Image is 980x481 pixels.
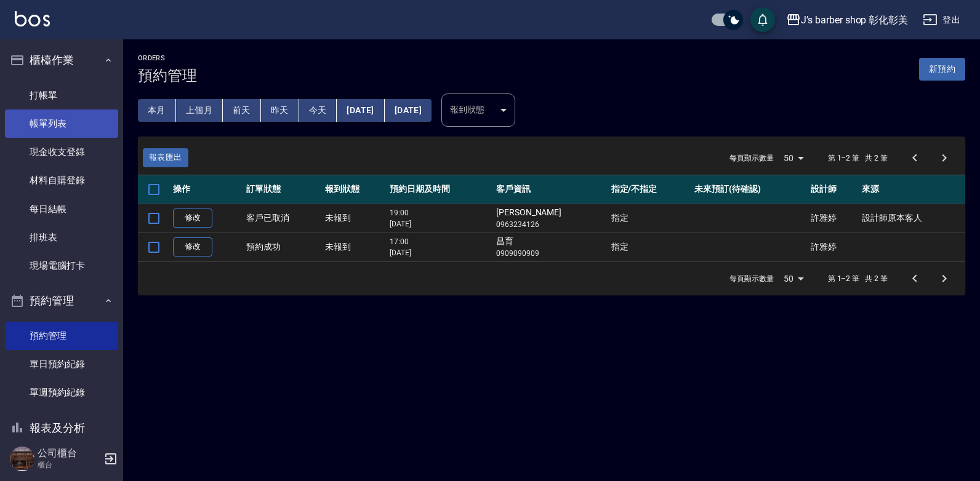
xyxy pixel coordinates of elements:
a: 單週預約紀錄 [5,378,118,407]
button: [DATE] [337,99,384,122]
a: 單日預約紀錄 [5,350,118,378]
p: [DATE] [390,247,490,258]
button: 報表及分析 [5,412,118,444]
p: 17:00 [390,236,490,247]
button: 新預約 [919,58,965,81]
h5: 公司櫃台 [38,447,100,459]
a: 修改 [173,237,212,256]
p: 每頁顯示數量 [729,273,774,284]
th: 操作 [170,175,243,204]
button: 本月 [138,99,176,122]
button: 登出 [918,9,965,31]
p: 第 1–2 筆 共 2 筆 [828,273,888,284]
h2: Orders [138,54,197,62]
img: Person [10,447,34,471]
td: 設計師原本客人 [859,204,965,233]
a: 修改 [173,209,212,228]
th: 訂單狀態 [243,175,322,204]
td: [PERSON_NAME] [493,204,608,233]
button: 報表匯出 [143,148,188,167]
td: 客戶已取消 [243,204,322,233]
p: 櫃台 [38,459,100,471]
td: 指定 [608,233,692,261]
p: 0963234126 [496,219,605,230]
td: 預約成功 [243,233,322,261]
button: [DATE] [385,99,432,122]
h3: 預約管理 [138,67,197,84]
button: save [750,7,775,32]
p: 0909090909 [496,248,605,259]
button: 預約管理 [5,285,118,317]
p: 19:00 [390,207,490,218]
th: 客戶資訊 [493,175,608,204]
a: 預約管理 [5,322,118,350]
td: 許雅婷 [808,233,859,261]
button: 今天 [299,99,337,122]
div: 50 [779,262,808,295]
td: 未報到 [322,204,387,233]
button: 櫃檯作業 [5,44,118,76]
a: 現金收支登錄 [5,138,118,166]
th: 未來預訂(待確認) [691,175,808,204]
td: 昌育 [493,233,608,261]
th: 預約日期及時間 [387,175,493,204]
button: J’s barber shop 彰化彰美 [781,7,913,33]
button: 昨天 [261,99,299,122]
button: 上個月 [176,99,223,122]
th: 報到狀態 [322,175,387,204]
p: 每頁顯示數量 [729,153,774,164]
a: 帳單列表 [5,109,118,138]
a: 現場電腦打卡 [5,252,118,280]
th: 設計師 [808,175,859,204]
th: 指定/不指定 [608,175,692,204]
td: 未報到 [322,233,387,261]
p: 第 1–2 筆 共 2 筆 [828,153,888,164]
td: 指定 [608,204,692,233]
th: 來源 [859,175,965,204]
td: 許雅婷 [808,204,859,233]
a: 材料自購登錄 [5,166,118,194]
p: [DATE] [390,218,490,229]
a: 打帳單 [5,81,118,109]
a: 新預約 [919,63,965,74]
div: 50 [779,141,808,175]
div: J’s barber shop 彰化彰美 [801,12,908,28]
a: 排班表 [5,223,118,252]
img: Logo [15,11,50,26]
a: 每日結帳 [5,195,118,223]
button: 前天 [223,99,261,122]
